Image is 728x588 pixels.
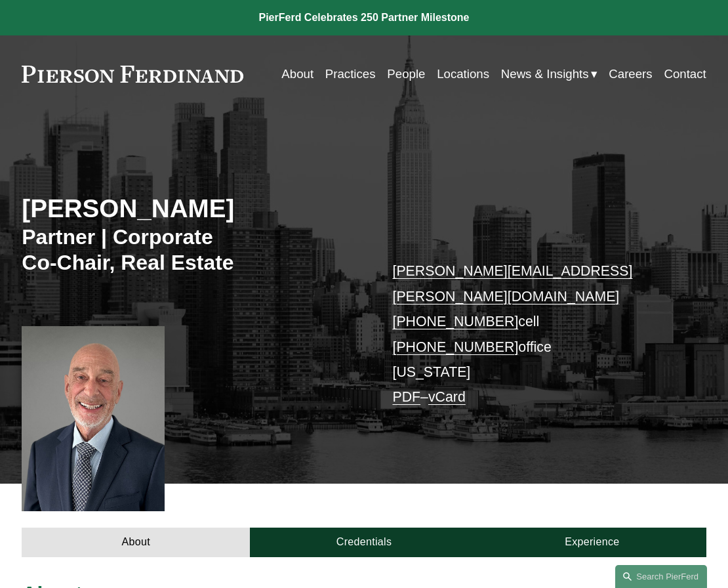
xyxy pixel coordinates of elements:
a: PDF [392,389,420,405]
a: Credentials [250,528,478,557]
a: folder dropdown [501,62,597,86]
a: People [387,62,425,86]
a: Locations [437,62,489,86]
a: [PHONE_NUMBER] [392,314,518,329]
a: About [22,528,250,557]
span: News & Insights [501,63,589,85]
a: About [281,62,313,86]
a: Search this site [615,565,707,588]
h3: Partner | Corporate Co-Chair, Real Estate [22,224,364,276]
a: Experience [478,528,706,557]
p: cell office [US_STATE] – [392,259,677,409]
a: [PHONE_NUMBER] [392,339,518,355]
h2: [PERSON_NAME] [22,194,364,224]
a: Contact [664,62,706,86]
a: vCard [428,389,466,405]
a: [PERSON_NAME][EMAIL_ADDRESS][PERSON_NAME][DOMAIN_NAME] [392,263,632,304]
a: Careers [609,62,652,86]
a: Practices [325,62,376,86]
